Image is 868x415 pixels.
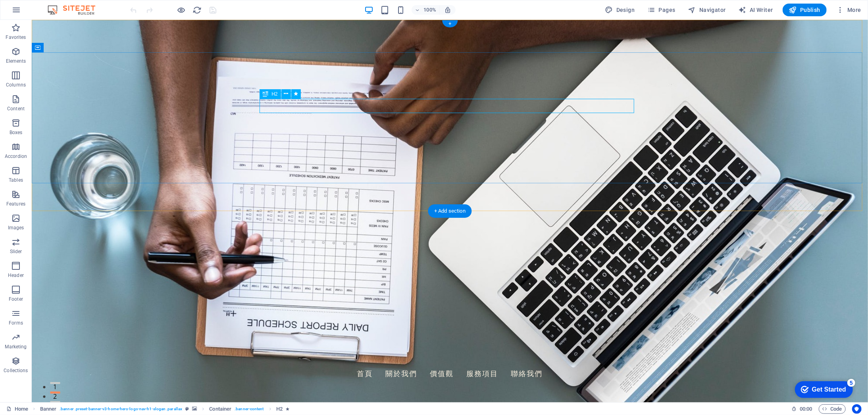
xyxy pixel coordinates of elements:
[271,92,277,96] span: H2
[193,6,202,15] i: Reload page
[6,34,26,40] p: Favorites
[685,4,729,16] button: Navigator
[7,106,25,112] p: Content
[6,404,28,414] a: Click to cancel selection. Double-click to open Pages
[10,129,23,136] p: Boxes
[18,381,28,383] button: 3
[739,6,773,14] span: AI Writer
[60,404,182,414] span: . banner .preset-banner-v3-home-hero-logo-nav-h1-slogan .parallax
[40,404,290,414] nav: breadcrumb
[5,153,27,159] p: Accordion
[18,362,28,364] button: 1
[647,6,675,14] span: Pages
[23,9,58,16] div: Get Started
[9,177,23,183] p: Tables
[235,404,264,414] span: . banner-content
[789,6,820,14] span: Publish
[412,5,440,15] button: 100%
[442,20,458,27] div: +
[852,404,862,414] button: Usercentrics
[791,404,812,414] h6: Session time
[4,367,28,374] p: Collections
[18,372,28,374] button: 2
[8,272,24,279] p: Header
[783,4,827,16] button: Publish
[9,320,23,326] p: Forms
[6,82,26,88] p: Columns
[428,204,472,218] div: + Add section
[185,407,189,411] i: This element is a customizable preset
[6,201,25,207] p: Features
[46,5,105,15] img: Editor Logo
[735,4,776,16] button: AI Writer
[822,404,842,414] span: Code
[444,6,451,13] i: On resize automatically adjust zoom level to fit chosen device.
[800,404,812,414] span: 00 00
[8,225,24,231] p: Images
[59,2,67,10] div: 5
[6,58,26,64] p: Elements
[423,5,436,15] h6: 100%
[833,4,864,16] button: More
[40,404,57,414] span: Click to select. Double-click to edit
[805,406,806,412] span: :
[605,6,635,14] span: Design
[286,407,289,411] i: Element contains an animation
[836,6,861,14] span: More
[602,4,638,16] button: Design
[644,4,678,16] button: Pages
[192,5,202,15] button: reload
[192,407,197,411] i: This element contains a background
[209,404,231,414] span: Click to select. Double-click to edit
[276,404,283,414] span: Click to select. Double-click to edit
[819,404,846,414] button: Code
[602,4,638,16] div: Design (Ctrl+Alt+Y)
[9,296,23,302] p: Footer
[688,6,726,14] span: Navigator
[10,248,22,255] p: Slider
[5,344,27,350] p: Marketing
[177,5,186,15] button: Click here to leave preview mode and continue editing
[6,4,64,21] div: Get Started 5 items remaining, 0% complete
